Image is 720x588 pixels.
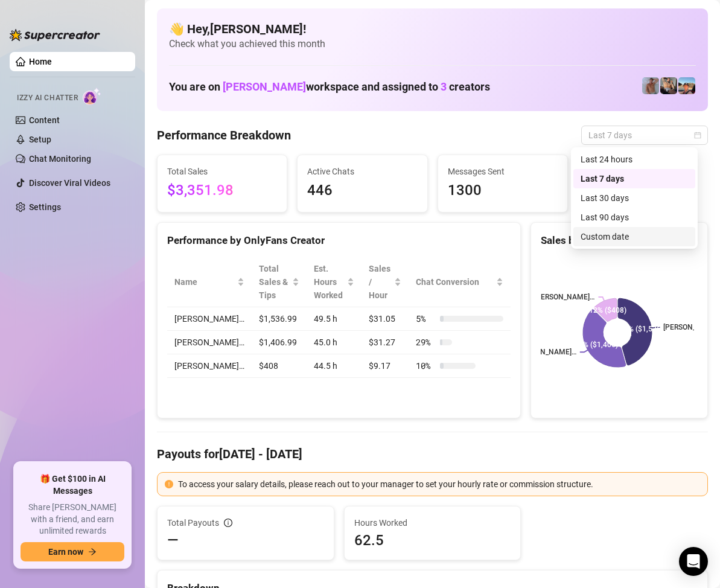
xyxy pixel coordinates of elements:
[448,179,558,202] span: 1300
[516,348,576,357] text: [PERSON_NAME]…
[541,232,698,249] div: Sales by OnlyFans Creator
[29,202,61,212] a: Settings
[581,230,688,243] div: Custom date
[307,165,417,178] span: Active Chats
[167,516,219,529] span: Total Payouts
[29,135,51,144] a: Setup
[416,359,435,372] span: 10 %
[157,446,708,462] h4: Payouts for [DATE] - [DATE]
[223,80,306,93] span: [PERSON_NAME]
[21,542,124,561] button: Earn nowarrow-right
[307,331,362,354] td: 45.0 h
[362,331,409,354] td: $31.27
[167,257,252,307] th: Name
[588,126,701,144] span: Last 7 days
[581,153,688,166] div: Last 24 hours
[169,80,490,94] h1: You are on workspace and assigned to creators
[259,262,290,302] span: Total Sales & Tips
[362,354,409,378] td: $9.17
[573,169,695,188] div: Last 7 days
[441,80,447,93] span: 3
[362,257,409,307] th: Sales / Hour
[252,354,307,378] td: $408
[573,188,695,208] div: Last 30 days
[307,179,417,202] span: 446
[694,132,701,139] span: calendar
[167,531,179,550] span: —
[167,307,252,331] td: [PERSON_NAME]…
[48,547,83,557] span: Earn now
[88,548,97,556] span: arrow-right
[448,165,558,178] span: Messages Sent
[660,77,677,94] img: George
[17,92,78,104] span: Izzy AI Chatter
[29,115,60,125] a: Content
[157,127,291,144] h4: Performance Breakdown
[29,154,91,164] a: Chat Monitoring
[167,331,252,354] td: [PERSON_NAME]…
[678,77,695,94] img: Zach
[21,502,124,537] span: Share [PERSON_NAME] with a friend, and earn unlimited rewards
[307,307,362,331] td: 49.5 h
[573,150,695,169] div: Last 24 hours
[416,275,494,289] span: Chat Conversion
[174,275,235,289] span: Name
[29,57,52,66] a: Home
[581,191,688,205] div: Last 30 days
[362,307,409,331] td: $31.05
[83,88,101,105] img: AI Chatter
[21,473,124,497] span: 🎁 Get $100 in AI Messages
[169,21,696,37] h4: 👋 Hey, [PERSON_NAME] !
[10,29,100,41] img: logo-BBDzfeDw.svg
[416,336,435,349] span: 29 %
[167,165,277,178] span: Total Sales
[416,312,435,325] span: 5 %
[369,262,392,302] span: Sales / Hour
[581,172,688,185] div: Last 7 days
[252,331,307,354] td: $1,406.99
[581,211,688,224] div: Last 90 days
[573,227,695,246] div: Custom date
[354,531,511,550] span: 62.5
[165,480,173,488] span: exclamation-circle
[535,293,595,301] text: [PERSON_NAME]…
[29,178,110,188] a: Discover Viral Videos
[642,77,659,94] img: Joey
[307,354,362,378] td: 44.5 h
[573,208,695,227] div: Last 90 days
[252,257,307,307] th: Total Sales & Tips
[167,232,511,249] div: Performance by OnlyFans Creator
[178,478,700,491] div: To access your salary details, please reach out to your manager to set your hourly rate or commis...
[314,262,345,302] div: Est. Hours Worked
[167,354,252,378] td: [PERSON_NAME]…
[679,547,708,576] div: Open Intercom Messenger
[354,516,511,529] span: Hours Worked
[409,257,511,307] th: Chat Conversion
[169,37,696,51] span: Check what you achieved this month
[252,307,307,331] td: $1,536.99
[167,179,277,202] span: $3,351.98
[224,519,232,527] span: info-circle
